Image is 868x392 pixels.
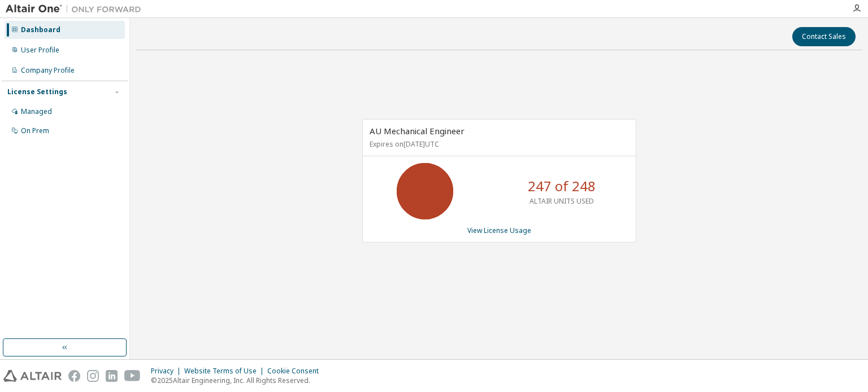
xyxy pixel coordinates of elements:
p: © 2025 Altair Engineering, Inc. All Rights Reserved. [151,376,325,385]
img: instagram.svg [87,370,99,382]
img: Altair One [6,3,147,15]
img: facebook.svg [68,370,80,382]
p: ALTAIR UNITS USED [530,196,594,206]
div: Privacy [151,367,184,376]
div: User Profile [21,46,59,55]
div: Managed [21,107,52,116]
div: Dashboard [21,25,60,34]
div: License Settings [7,87,67,96]
div: Website Terms of Use [184,367,267,376]
div: Company Profile [21,66,75,75]
span: AU Mechanical Engineer [370,125,465,136]
a: View License Usage [467,226,531,235]
img: youtube.svg [124,370,141,382]
div: On Prem [21,126,49,135]
img: altair_logo.svg [3,370,62,382]
img: linkedin.svg [106,370,118,382]
p: 247 of 248 [528,177,596,196]
p: Expires on [DATE] UTC [370,139,626,149]
button: Contact Sales [792,27,856,46]
div: Cookie Consent [267,367,325,376]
